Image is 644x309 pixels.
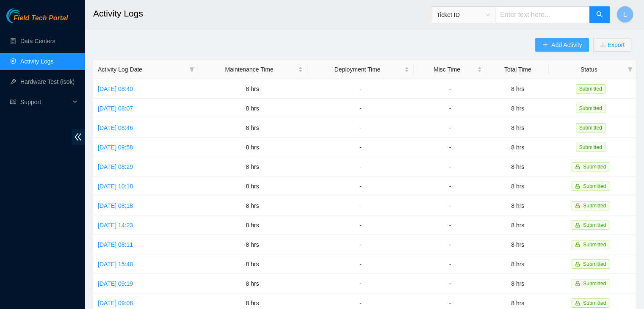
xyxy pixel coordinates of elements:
td: - [307,215,414,235]
button: search [589,6,610,23]
td: - [414,138,486,157]
span: Submitted [583,222,606,228]
td: 8 hrs [486,157,549,177]
td: - [307,177,414,196]
span: Submitted [583,300,606,306]
td: 8 hrs [197,138,307,157]
span: Submitted [576,123,605,132]
span: read [10,99,16,105]
span: Ticket ID [437,8,490,21]
span: filter [626,63,634,76]
span: search [596,11,603,19]
a: [DATE] 09:08 [98,300,133,306]
a: Akamai TechnologiesField Tech Portal [6,15,68,26]
span: Activity Log Date [98,65,186,74]
a: [DATE] 15:48 [98,261,133,268]
span: double-left [72,129,85,145]
td: 8 hrs [197,274,307,293]
a: Hardware Test (isok) [20,78,75,85]
a: [DATE] 08:18 [98,202,133,209]
span: Add Activity [551,40,582,50]
td: - [307,196,414,215]
td: - [414,235,486,254]
span: lock [575,281,580,286]
span: lock [575,203,580,208]
span: Status [553,65,624,74]
td: 8 hrs [197,235,307,254]
td: 8 hrs [197,79,307,99]
a: [DATE] 09:58 [98,144,133,151]
a: [DATE] 08:11 [98,241,133,248]
td: - [414,196,486,215]
td: - [414,274,486,293]
a: [DATE] 10:18 [98,183,133,190]
span: lock [575,262,580,267]
span: Submitted [583,261,606,267]
td: 8 hrs [486,177,549,196]
th: Total Time [486,60,549,79]
td: - [307,235,414,254]
span: Submitted [576,84,605,94]
a: [DATE] 09:19 [98,280,133,287]
td: - [414,177,486,196]
td: 8 hrs [197,157,307,177]
span: Submitted [583,203,606,209]
td: 8 hrs [197,215,307,235]
span: Submitted [576,104,605,113]
span: L [623,9,627,20]
td: - [414,157,486,177]
td: 8 hrs [486,254,549,274]
span: Submitted [583,183,606,189]
span: lock [575,301,580,306]
td: 8 hrs [197,196,307,215]
span: filter [188,63,196,76]
a: [DATE] 08:29 [98,163,133,170]
td: - [414,118,486,138]
a: [DATE] 08:07 [98,105,133,112]
a: Activity Logs [20,58,54,65]
span: Submitted [583,164,606,170]
td: 8 hrs [197,99,307,118]
td: - [307,157,414,177]
td: - [414,79,486,99]
td: 8 hrs [486,274,549,293]
td: 8 hrs [486,196,549,215]
td: - [414,99,486,118]
a: [DATE] 14:23 [98,222,133,229]
a: [DATE] 08:46 [98,124,133,131]
td: 8 hrs [486,99,549,118]
span: filter [627,67,633,72]
td: 8 hrs [197,254,307,274]
button: L [616,6,633,23]
a: [DATE] 08:40 [98,86,133,92]
input: Enter text here... [495,6,590,23]
td: 8 hrs [486,79,549,99]
span: filter [189,67,194,72]
span: plus [542,42,548,49]
td: 8 hrs [486,235,549,254]
td: - [307,79,414,99]
td: - [307,274,414,293]
span: Submitted [583,281,606,287]
td: 8 hrs [197,177,307,196]
span: lock [575,223,580,228]
span: Submitted [583,242,606,248]
td: 8 hrs [486,215,549,235]
td: - [307,138,414,157]
td: 8 hrs [486,138,549,157]
td: - [414,215,486,235]
span: lock [575,242,580,247]
td: - [307,118,414,138]
td: - [307,99,414,118]
td: 8 hrs [197,118,307,138]
td: - [414,254,486,274]
img: Akamai Technologies [6,8,43,23]
button: downloadExport [593,38,631,52]
span: lock [575,164,580,169]
button: plusAdd Activity [535,38,589,52]
span: lock [575,184,580,189]
span: Submitted [576,143,605,152]
a: Data Centers [20,38,55,44]
td: 8 hrs [486,118,549,138]
td: - [307,254,414,274]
